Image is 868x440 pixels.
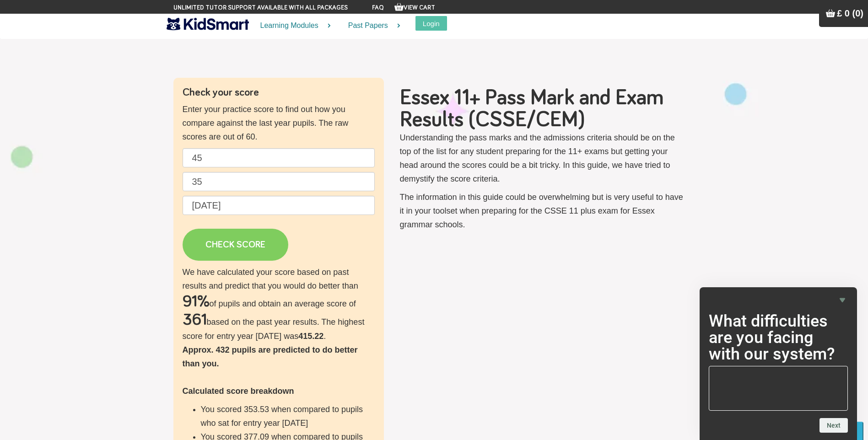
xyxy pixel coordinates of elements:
[183,293,210,311] h2: 91%
[201,402,375,430] li: You scored 353.53 when compared to pupils who sat for entry year [DATE]
[173,3,348,12] span: Unlimited tutor support available with all packages
[826,9,835,18] img: Your items in the shopping basket
[394,5,435,11] a: View Cart
[837,8,863,18] span: £ 0 (0)
[167,16,249,32] img: KidSmart logo
[298,332,323,341] b: 415.22
[837,295,848,306] button: Hide survey
[183,386,294,396] b: Calculated score breakdown
[183,172,375,191] input: Maths raw score
[709,313,848,362] h2: What difficulties are you facing with our system?
[337,14,406,38] a: Past Papers
[394,2,404,11] img: Your items in the shopping basket
[400,190,686,231] p: The information in this guide could be overwhelming but is very useful to have it in your toolset...
[400,131,686,186] p: Understanding the pass marks and the admissions criteria should be on the top of the list for any...
[183,311,207,329] h2: 361
[249,14,337,38] a: Learning Modules
[183,229,288,261] a: CHECK SCORE
[183,87,375,98] h4: Check your score
[183,148,375,167] input: English raw score
[819,418,848,433] button: Next question
[709,295,848,433] div: What difficulties are you facing with our system?
[415,16,447,31] button: Login
[400,87,686,131] h1: Essex 11+ Pass Mark and Exam Results (CSSE/CEM)
[183,196,375,215] input: Date of birth (d/m/y) e.g. 27/12/2007
[372,5,384,11] a: FAQ
[183,102,375,144] p: Enter your practice score to find out how you compare against the last year pupils. The raw score...
[709,366,848,411] textarea: What difficulties are you facing with our system?
[183,345,358,368] b: Approx. 432 pupils are predicted to do better than you.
